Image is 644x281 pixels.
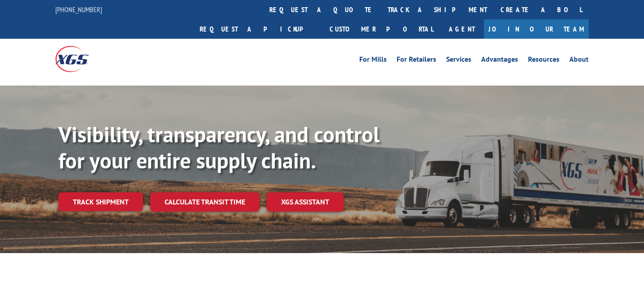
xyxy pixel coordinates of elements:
[446,56,471,66] a: Services
[569,56,589,66] a: About
[528,56,559,66] a: Resources
[267,192,344,212] a: XGS ASSISTANT
[58,192,143,211] a: Track shipment
[440,19,484,39] a: Agent
[359,56,387,66] a: For Mills
[150,192,259,212] a: Calculate transit time
[397,56,436,66] a: For Retailers
[193,19,323,39] a: Request a pickup
[323,19,440,39] a: Customer Portal
[58,120,380,174] b: Visibility, transparency, and control for your entire supply chain.
[55,5,102,14] a: [PHONE_NUMBER]
[484,19,589,39] a: Join Our Team
[481,56,518,66] a: Advantages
